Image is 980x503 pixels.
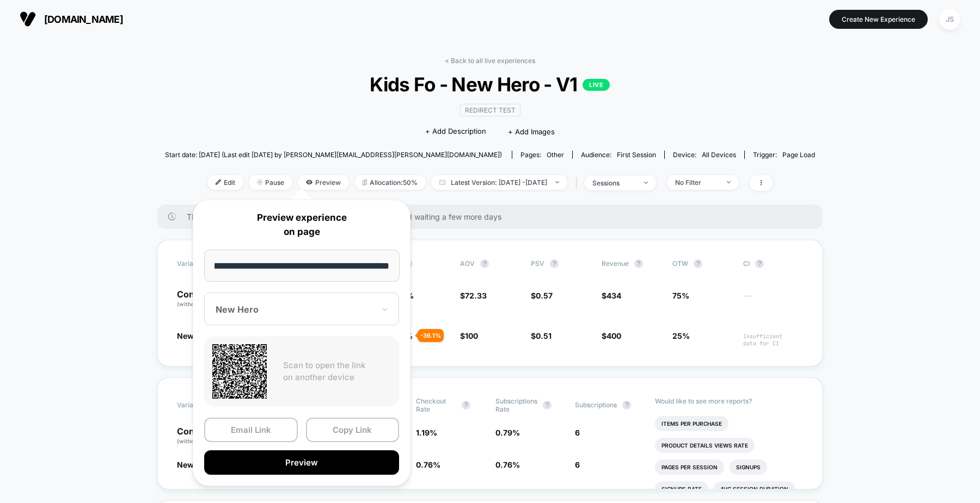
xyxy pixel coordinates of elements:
img: calendar [439,179,445,185]
span: New Hero [177,460,213,469]
button: ? [550,259,559,268]
span: Variation [177,397,237,413]
span: 0.79 % [495,428,520,437]
button: ? [480,259,489,268]
button: JS [936,8,964,30]
span: $ [531,331,552,340]
span: First Session [617,151,656,159]
span: OTW [672,259,732,268]
span: 75% [672,291,689,300]
span: (without changes) [177,438,226,444]
span: 400 [607,331,621,340]
span: 0.76 % [416,460,440,469]
button: ? [694,259,702,268]
span: 0.57 [536,291,553,300]
button: Email Link [204,418,298,442]
span: 72.33 [465,291,487,300]
li: Items Per Purchase [655,416,728,431]
span: $ [602,331,621,340]
span: Preview [298,175,349,190]
span: New Hero [177,331,213,340]
span: 25% [672,331,690,340]
span: Allocation: 50% [354,175,426,190]
span: Subscriptions Rate [495,397,537,413]
span: all devices [702,151,736,159]
button: [DOMAIN_NAME] [16,10,126,28]
li: Signups [730,459,767,475]
span: 6 [575,460,580,469]
div: No Filter [675,178,719,187]
p: Preview experience on page [204,211,399,239]
span: 0.76 % [495,460,520,469]
button: ? [543,401,552,409]
span: AOV [460,259,475,268]
span: 0.51 [536,331,552,340]
button: ? [634,259,643,268]
span: Kids Fo - New Hero - V1 [198,73,782,96]
img: end [727,181,731,183]
p: Control [177,290,237,308]
span: 6 [575,428,580,437]
span: Start date: [DATE] (Last edit [DATE] by [PERSON_NAME][EMAIL_ADDRESS][PERSON_NAME][DOMAIN_NAME]) [165,151,502,159]
li: Avg Session Duration [714,481,795,496]
span: $ [602,291,621,300]
img: rebalance [363,179,367,185]
button: Preview [204,450,399,475]
li: Product Details Views Rate [655,438,755,453]
button: ? [755,259,764,268]
span: $ [460,291,487,300]
img: end [555,181,559,183]
span: Redirect Test [460,104,520,116]
span: --- [743,293,803,308]
span: Revenue [602,259,629,268]
span: | [573,175,584,191]
span: [DOMAIN_NAME] [44,14,123,25]
span: Latest Version: [DATE] - [DATE] [431,175,567,190]
div: Pages: [520,151,564,159]
img: edit [216,179,221,185]
button: Create New Experience [829,10,928,29]
span: $ [531,291,553,300]
button: Copy Link [306,418,400,442]
div: - 36.1 % [418,329,444,342]
span: Subscriptions [575,401,617,409]
span: There are still no statistically significant results. We recommend waiting a few more days [187,212,801,221]
span: 1.19 % [416,428,437,437]
li: Pages Per Session [655,459,724,475]
span: Edit [207,175,243,190]
span: Pause [249,175,292,190]
img: Visually logo [20,11,36,27]
span: (without changes) [177,301,226,307]
span: Page Load [782,151,815,159]
p: Control [177,427,246,445]
li: Signups Rate [655,481,708,496]
img: end [257,179,262,185]
button: ? [462,401,470,409]
span: other [547,151,564,159]
span: $ [460,331,478,340]
a: < Back to all live experiences [445,57,535,65]
span: Checkout Rate [416,397,456,413]
p: LIVE [583,79,610,91]
button: ? [622,401,631,409]
span: Insufficient data for CI [743,333,803,347]
div: Trigger: [753,151,815,159]
p: Would like to see more reports? [655,397,804,405]
img: end [644,182,648,184]
span: + Add Images [508,127,555,136]
div: sessions [592,179,636,187]
p: Scan to open the link on another device [283,359,391,384]
span: CI [743,259,803,268]
span: Device: [664,151,744,159]
span: + Add Description [425,126,486,137]
span: Variation [177,259,237,268]
span: 100 [465,331,478,340]
span: 434 [607,291,621,300]
span: PSV [531,259,544,268]
div: Audience: [581,151,656,159]
div: JS [939,9,960,30]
